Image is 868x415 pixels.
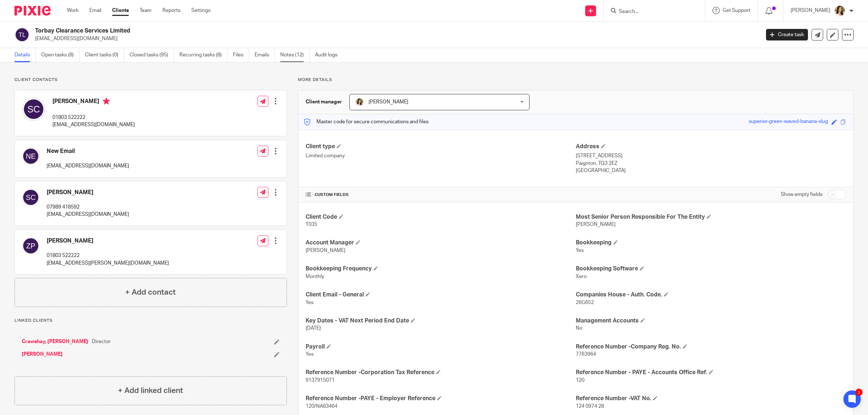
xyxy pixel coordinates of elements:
[576,248,584,253] span: Yes
[306,192,576,198] h4: CUSTOM FIELDS
[304,118,429,125] p: Master code for secure communications and files
[576,274,587,279] span: Xero
[14,48,36,62] a: Details
[306,369,576,376] h4: Reference Number -Corporation Tax Reference
[47,189,129,196] h4: [PERSON_NAME]
[576,395,846,402] h4: Reference Number -VAT No.
[766,29,808,40] a: Create task
[576,352,596,357] span: 7763964
[22,189,39,206] img: svg%3E
[92,338,111,345] span: Director
[125,287,176,298] h4: + Add contact
[306,395,576,402] h4: Reference Number -PAYE - Employer Reference
[306,378,335,383] span: 9137915071
[14,318,287,324] p: Linked clients
[618,9,683,15] input: Search
[85,48,124,62] a: Client tasks (0)
[179,48,227,62] a: Recurring tasks (8)
[576,143,846,150] h4: Address
[855,389,863,396] div: 1
[22,98,45,121] img: svg%3E
[576,343,846,351] h4: Reference Number -Company Reg. No.
[306,265,576,273] h4: Bookkeeping Frequency
[576,326,582,331] span: No
[112,7,129,14] a: Clients
[52,121,135,128] p: [EMAIL_ADDRESS][DOMAIN_NAME]
[306,404,337,409] span: 120/NA63464
[280,48,310,62] a: Notes (12)
[35,27,611,35] h2: Torbay Clearance Services Limited
[306,300,314,305] span: Yes
[576,369,846,376] h4: Reference Number - PAYE - Accounts Office Ref.
[576,222,616,227] span: [PERSON_NAME]
[47,252,169,259] p: 01803 522222
[306,291,576,299] h4: Client Email - General
[306,274,324,279] span: Monthly
[52,114,135,121] p: 01803 522222
[52,98,135,107] h4: [PERSON_NAME]
[162,7,180,14] a: Reports
[47,204,129,211] p: 07989 418592
[576,239,846,247] h4: Bookkeeping
[576,378,584,383] span: 120
[47,237,169,245] h4: [PERSON_NAME]
[140,7,152,14] a: Team
[355,98,364,106] img: High%20Res%20Andrew%20Price%20Accountants_Poppy%20Jakes%20photography-1153.jpg
[306,343,576,351] h4: Payroll
[306,222,317,227] span: T035
[723,8,750,13] span: Get Support
[22,338,88,345] a: Crawshay, [PERSON_NAME]
[35,35,755,42] p: [EMAIL_ADDRESS][DOMAIN_NAME]
[306,317,576,325] h4: Key Dates - VAT Next Period End Date
[576,213,846,221] h4: Most Senior Person Responsible For The Entity
[791,7,830,14] p: [PERSON_NAME]
[103,98,110,105] i: Primary
[576,404,604,409] span: 124 0974 28
[298,77,854,83] p: More details
[22,237,39,254] img: svg%3E
[22,351,63,358] a: [PERSON_NAME]
[315,48,343,62] a: Audit logs
[306,248,345,253] span: [PERSON_NAME]
[129,48,174,62] a: Closed tasks (95)
[14,6,51,16] img: Pixie
[306,352,314,357] span: Yes
[47,162,129,170] p: [EMAIL_ADDRESS][DOMAIN_NAME]
[14,77,287,83] p: Client contacts
[369,99,408,104] span: [PERSON_NAME]
[576,291,846,299] h4: Companies House - Auth. Code.
[67,7,78,14] a: Work
[576,300,594,305] span: 26G652
[89,7,101,14] a: Email
[41,48,80,62] a: Open tasks (8)
[191,7,210,14] a: Settings
[118,385,183,396] h4: + Add linked client
[233,48,249,62] a: Files
[22,147,39,165] img: svg%3E
[306,213,576,221] h4: Client Code
[306,152,576,159] p: Limited company
[749,118,828,126] div: superior-green-waved-banana-slug
[576,167,846,174] p: [GEOGRAPHIC_DATA]
[47,147,129,155] h4: New Email
[47,211,129,218] p: [EMAIL_ADDRESS][DOMAIN_NAME]
[306,326,321,331] span: [DATE]
[47,260,169,267] p: [EMAIL_ADDRESS][PERSON_NAME][DOMAIN_NAME]
[306,239,576,247] h4: Account Manager
[834,5,846,17] img: High%20Res%20Andrew%20Price%20Accountants_Poppy%20Jakes%20photography-1153.jpg
[576,152,846,159] p: [STREET_ADDRESS]
[576,317,846,325] h4: Management Accounts
[255,48,275,62] a: Emails
[576,265,846,273] h4: Bookkeeping Software
[306,98,342,106] h3: Client manager
[781,191,822,198] label: Show empty fields
[306,143,576,150] h4: Client type
[14,27,30,42] img: svg%3E
[576,160,846,167] p: Paignton, TQ3 2EZ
